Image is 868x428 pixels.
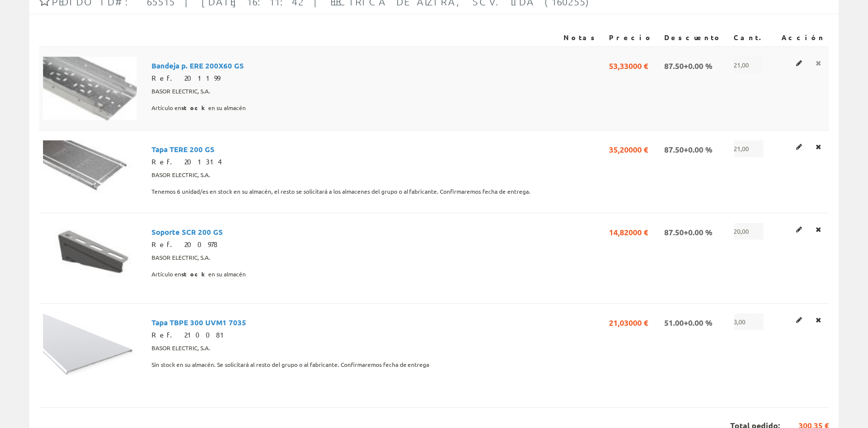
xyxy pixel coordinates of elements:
span: Artículo en en su almacén [152,266,246,283]
b: stock [181,104,208,112]
span: BASOR ELECTRIC, S.A. [152,249,210,266]
a: Eliminar [813,314,824,326]
th: Notas [560,29,605,46]
span: 21,00 [734,57,763,73]
b: stock [181,270,208,278]
th: Cant. [730,29,775,46]
a: Eliminar [813,57,824,69]
div: Ref. 201314 [152,157,556,167]
img: Foto artículo Bandeja p. ERE 200X60 GS (192x130.0157480315) [43,57,137,120]
span: 14,82000 € [609,223,648,240]
span: 3,00 [734,314,763,330]
a: Eliminar [813,140,824,153]
span: Soporte SCR 200 GS [152,223,223,240]
span: Tapa TERE 200 GS [152,140,215,157]
a: Editar [793,314,805,326]
a: Eliminar [813,223,824,236]
a: Editar [793,223,805,236]
img: Foto artículo Soporte SCR 200 GS (192x143.62204724409) [43,223,137,293]
span: BASOR ELECTRIC, S.A. [152,83,210,100]
span: 87.50+0.00 % [664,140,713,157]
span: 51.00+0.00 % [664,314,713,330]
a: Editar [793,140,805,153]
span: Artículo en en su almacén [152,100,246,116]
span: BASOR ELECTRIC, S.A. [152,340,210,357]
span: Sin stock en su almacén. Se solicitará al resto del grupo o al fabricante. Confirmaremos fecha de... [152,357,430,373]
div: Ref. 201199 [152,73,556,83]
div: Ref. 210081 [152,330,556,340]
span: 21,03000 € [609,314,648,330]
span: 87.50+0.00 % [664,57,713,73]
th: Descuento [660,29,730,46]
div: Ref. 200978 [152,240,556,249]
span: 35,20000 € [609,140,648,157]
img: Foto artículo Tapa TERE 200 GS (192x128.50393700787) [43,140,137,203]
span: BASOR ELECTRIC, S.A. [152,167,210,183]
span: 53,33000 € [609,57,648,73]
span: 20,00 [734,223,763,240]
a: Editar [793,57,805,69]
span: Tapa TBPE 300 UVM1 7035 [152,314,246,330]
img: Foto artículo Tapa TBPE 300 UVM1 7035 (192x144) [43,314,137,384]
th: Acción [774,29,829,46]
th: Precio [605,29,660,46]
span: 21,00 [734,140,763,157]
span: Tenemos 6 unidad/es en stock en su almacén, el resto se solicitará a los almacenes del grupo o al... [152,183,531,200]
span: Bandeja p. ERE 200X60 GS [152,57,244,73]
span: 87.50+0.00 % [664,223,713,240]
